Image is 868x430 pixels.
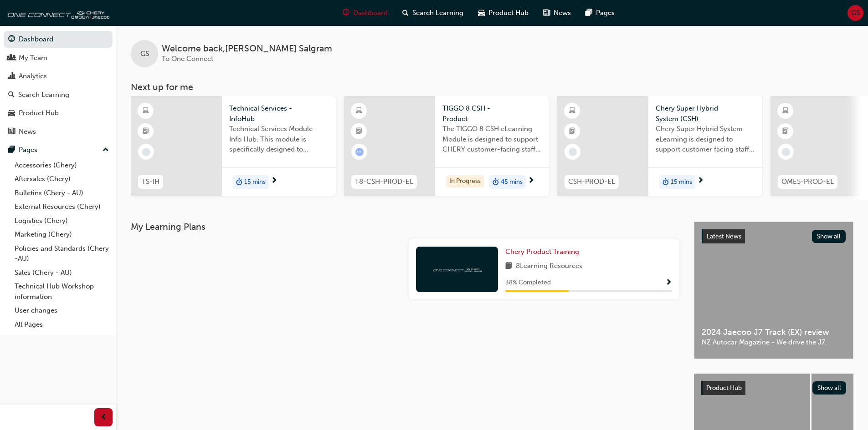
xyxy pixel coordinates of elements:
[142,177,159,187] span: TS-IH
[4,142,113,158] button: Pages
[11,279,113,304] a: Technical Hub Workshop information
[353,8,388,18] span: Dashboard
[671,177,692,187] span: 15 mins
[11,172,113,186] a: Aftersales (Chery)
[505,278,551,288] span: 38 % Completed
[501,177,523,187] span: 45 mins
[11,200,113,214] a: External Resources (Chery)
[143,126,149,137] span: booktick-icon
[702,337,846,348] span: NZ Autocar Magazine - We drive the J7.
[554,8,571,18] span: News
[11,304,113,318] a: User changes
[402,7,409,19] span: search-icon
[271,177,277,185] span: next-icon
[395,4,471,22] a: search-iconSearch Learning
[543,7,550,19] span: news-icon
[596,8,615,18] span: Pages
[837,399,859,421] iframe: Intercom live chat
[557,96,762,196] a: CSH-PROD-ELChery Super Hybrid System (CSH)Chery Super Hybrid System eLearning is designed to supp...
[569,148,577,156] span: learningRecordVerb_NONE-icon
[528,177,534,185] span: next-icon
[782,126,789,137] span: booktick-icon
[4,68,113,85] a: Analytics
[8,91,15,99] span: search-icon
[18,90,69,100] div: Search Learning
[100,412,107,423] span: prev-icon
[11,214,113,228] a: Logistics (Chery)
[356,105,362,117] span: learningResourceType_ELEARNING-icon
[8,128,15,136] span: news-icon
[356,126,362,137] span: booktick-icon
[706,384,742,392] span: Product Hub
[578,4,622,22] a: pages-iconPages
[694,222,853,359] a: Latest NewsShow all2024 Jaecoo J7 Track (EX) reviewNZ Autocar Magazine - We drive the J7.
[697,177,704,185] span: next-icon
[569,105,575,117] span: learningResourceType_ELEARNING-icon
[19,108,59,118] div: Product Hub
[702,229,846,244] a: Latest NewsShow all
[236,176,242,188] span: duration-icon
[471,4,536,22] a: car-iconProduct Hub
[8,35,15,44] span: guage-icon
[586,7,592,19] span: pages-icon
[19,53,47,63] div: My Team
[493,176,499,188] span: duration-icon
[663,176,669,188] span: duration-icon
[4,31,113,48] a: Dashboard
[656,124,755,155] span: Chery Super Hybrid System eLearning is designed to support customer facing staff with the underst...
[355,148,364,156] span: learningRecordVerb_ATTEMPT-icon
[11,158,113,172] a: Accessories (Chery)
[11,318,113,332] a: All Pages
[142,148,150,156] span: learningRecordVerb_NONE-icon
[11,242,113,266] a: Policies and Standards (Chery -AU)
[343,7,349,19] span: guage-icon
[432,265,482,273] img: oneconnect
[143,105,149,117] span: learningResourceType_ELEARNING-icon
[4,50,113,66] a: My Team
[847,5,863,21] button: GS
[11,186,113,200] a: Bulletins (Chery - AU)
[131,222,679,232] h3: My Learning Plans
[244,177,266,187] span: 15 mins
[8,146,15,154] span: pages-icon
[782,148,790,156] span: learningRecordVerb_NONE-icon
[4,123,113,140] a: News
[505,248,579,256] span: Chery Product Training
[5,4,109,22] img: oneconnect
[162,55,213,63] span: To One Connect
[412,8,463,18] span: Search Learning
[4,29,113,142] button: DashboardMy TeamAnalyticsSearch LearningProduct HubNews
[335,4,395,22] a: guage-iconDashboard
[488,8,529,18] span: Product Hub
[701,381,846,395] a: Product HubShow all
[8,109,15,117] span: car-icon
[536,4,578,22] a: news-iconNews
[782,105,789,117] span: learningResourceType_ELEARNING-icon
[4,105,113,121] a: Product Hub
[707,233,741,240] span: Latest News
[355,177,413,187] span: T8-CSH-PROD-EL
[140,49,149,59] span: GS
[702,327,846,338] span: 2024 Jaecoo J7 Track (EX) review
[851,8,860,18] span: GS
[19,71,47,81] div: Analytics
[19,126,36,137] div: News
[446,175,484,187] div: In Progress
[131,96,336,196] a: TS-IHTechnical Services - InfoHubTechnical Services Module - Info Hub. This module is specificall...
[11,228,113,242] a: Marketing (Chery)
[11,266,113,280] a: Sales (Chery - AU)
[665,279,672,287] span: Show Progress
[8,72,15,81] span: chart-icon
[568,177,615,187] span: CSH-PROD-EL
[162,44,332,54] span: Welcome back , [PERSON_NAME] Salgram
[442,124,542,155] span: The TIGGO 8 CSH eLearning Module is designed to support CHERY customer-facing staff with the prod...
[505,247,583,257] a: Chery Product Training
[19,145,37,155] div: Pages
[116,82,868,92] h3: Next up for me
[8,54,15,62] span: people-icon
[103,144,109,156] span: up-icon
[4,86,113,103] a: Search Learning
[812,381,847,395] button: Show all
